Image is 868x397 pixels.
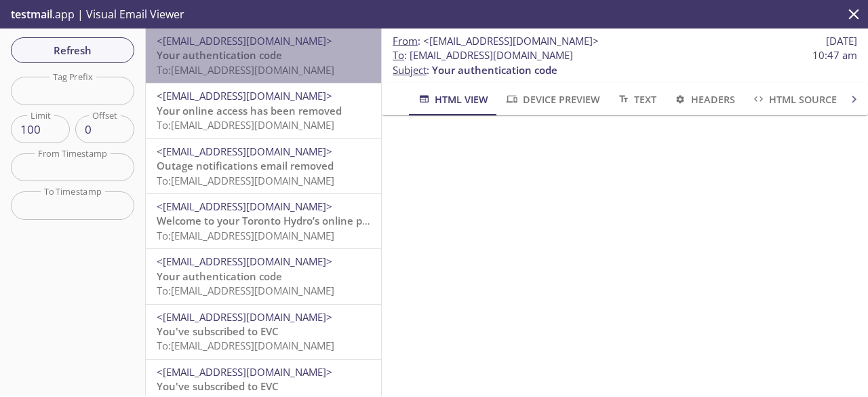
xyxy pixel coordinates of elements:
[432,63,557,77] span: Your authentication code
[146,194,381,248] div: <[EMAIL_ADDRESS][DOMAIN_NAME]>Welcome to your Toronto Hydro’s online portalTo:[EMAIL_ADDRESS][DOM...
[157,310,332,324] span: <[EMAIL_ADDRESS][DOMAIN_NAME]>
[11,7,52,22] span: testmail
[616,91,656,108] span: Text
[157,284,334,297] span: To: [EMAIL_ADDRESS][DOMAIN_NAME]
[826,34,857,48] span: [DATE]
[157,269,282,283] span: Your authentication code
[157,324,279,338] span: You've subscribed to EVC
[146,29,381,83] div: <[EMAIL_ADDRESS][DOMAIN_NAME]>Your authentication codeTo:[EMAIL_ADDRESS][DOMAIN_NAME]
[157,214,385,227] span: Welcome to your Toronto Hydro’s online portal
[157,48,282,62] span: Your authentication code
[146,305,381,359] div: <[EMAIL_ADDRESS][DOMAIN_NAME]>You've subscribed to EVCTo:[EMAIL_ADDRESS][DOMAIN_NAME]
[157,379,279,393] span: You've subscribed to EVC
[157,365,332,379] span: <[EMAIL_ADDRESS][DOMAIN_NAME]>
[393,48,404,62] span: To
[157,159,334,172] span: Outage notifications email removed
[393,48,857,77] p: :
[393,48,573,62] span: : [EMAIL_ADDRESS][DOMAIN_NAME]
[157,145,332,158] span: <[EMAIL_ADDRESS][DOMAIN_NAME]>
[157,89,332,102] span: <[EMAIL_ADDRESS][DOMAIN_NAME]>
[157,339,334,352] span: To: [EMAIL_ADDRESS][DOMAIN_NAME]
[157,63,334,77] span: To: [EMAIL_ADDRESS][DOMAIN_NAME]
[751,91,837,108] span: HTML Source
[157,118,334,132] span: To: [EMAIL_ADDRESS][DOMAIN_NAME]
[146,139,381,193] div: <[EMAIL_ADDRESS][DOMAIN_NAME]>Outage notifications email removedTo:[EMAIL_ADDRESS][DOMAIN_NAME]
[157,229,334,242] span: To: [EMAIL_ADDRESS][DOMAIN_NAME]
[393,34,418,48] span: From
[812,48,857,62] span: 10:47 am
[417,91,488,108] span: HTML View
[505,91,599,108] span: Device Preview
[11,37,134,63] button: Refresh
[157,104,342,117] span: Your online access has been removed
[146,83,381,138] div: <[EMAIL_ADDRESS][DOMAIN_NAME]>Your online access has been removedTo:[EMAIL_ADDRESS][DOMAIN_NAME]
[146,249,381,303] div: <[EMAIL_ADDRESS][DOMAIN_NAME]>Your authentication codeTo:[EMAIL_ADDRESS][DOMAIN_NAME]
[157,34,332,48] span: <[EMAIL_ADDRESS][DOMAIN_NAME]>
[393,34,599,48] span: :
[157,200,332,213] span: <[EMAIL_ADDRESS][DOMAIN_NAME]>
[22,41,123,59] span: Refresh
[393,63,427,77] span: Subject
[673,91,734,108] span: Headers
[157,254,332,268] span: <[EMAIL_ADDRESS][DOMAIN_NAME]>
[423,34,599,48] span: <[EMAIL_ADDRESS][DOMAIN_NAME]>
[157,174,334,187] span: To: [EMAIL_ADDRESS][DOMAIN_NAME]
